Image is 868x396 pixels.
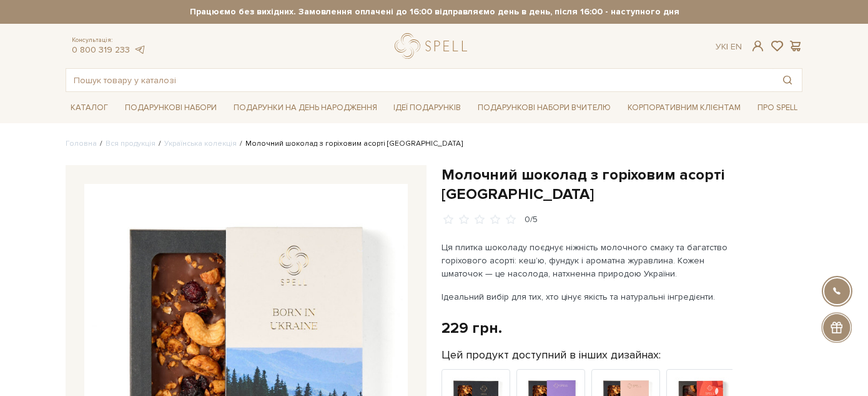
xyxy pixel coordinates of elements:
[388,98,466,118] a: Ідеї подарунків
[237,138,463,150] li: Молочний шоколад з горіховим асорті [GEOGRAPHIC_DATA]
[66,69,773,91] input: Пошук товару у каталозі
[623,98,746,118] a: Корпоративним клієнтам
[441,348,661,362] label: Цей продукт доступний в інших дизайнах:
[66,98,113,118] a: Каталог
[752,98,802,118] a: Про Spell
[731,41,742,52] a: En
[525,214,538,226] div: 0/5
[441,318,502,338] div: 229 грн.
[441,241,734,280] p: Ця плитка шоколаду поєднує ніжність молочного смаку та багатство горіхового асорті: кеш’ю, фундук...
[229,98,382,118] a: Подарунки на День народження
[133,44,145,55] a: telegram
[66,6,803,18] strong: Працюємо без вихідних. Замовлення оплачені до 16:00 відправляємо день в день, після 16:00 - насту...
[164,139,237,148] a: Українська колекція
[120,98,222,118] a: Подарункові набори
[773,69,802,91] button: Пошук товару у каталозі
[395,33,473,59] a: logo
[441,165,802,204] h1: Молочний шоколад з горіховим асорті [GEOGRAPHIC_DATA]
[72,44,130,55] a: 0 800 319 233
[106,139,155,148] a: Вся продукція
[716,41,742,53] div: Ук
[72,36,145,44] span: Консультація:
[441,290,734,303] p: Ідеальний вибір для тих, хто цінує якість та натуральні інгредієнти.
[66,139,97,148] a: Головна
[726,41,728,52] span: |
[473,97,616,118] a: Подарункові набори Вчителю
